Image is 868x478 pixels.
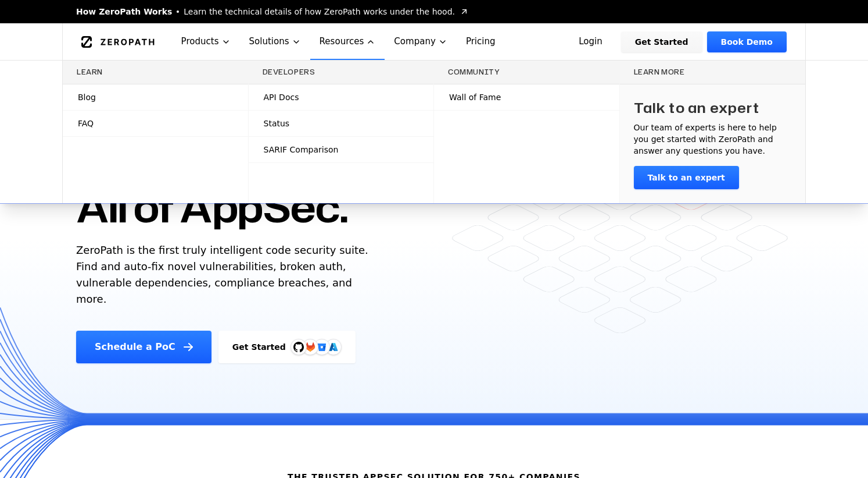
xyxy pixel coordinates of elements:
span: Blog [78,91,96,103]
button: Resources [310,23,385,60]
nav: Global [62,23,806,60]
a: API Docs [249,84,434,110]
button: Products [172,23,240,60]
a: Book Demo [707,31,787,52]
a: Talk to an expert [634,166,739,189]
img: GitLab [299,335,322,359]
span: Learn the technical details of how ZeroPath works under the hood. [184,6,455,17]
span: How ZeroPath Works [76,6,172,17]
button: Solutions [240,23,310,60]
p: ZeroPath is the first truly intelligent code security suite. Find and auto-fix novel vulnerabilit... [76,242,374,307]
a: Get StartedGitHubGitLabAzure [218,331,356,363]
span: SARIF Comparison [264,144,339,155]
h3: Learn more [634,68,792,77]
p: Our team of experts is here to help you get started with ZeroPath and answer any questions you have. [634,122,792,157]
h1: One AI. All of AppSec. [76,128,347,233]
a: Login [565,31,616,52]
a: Blog [63,84,248,110]
button: Company [385,23,457,60]
a: SARIF Comparison [249,137,434,162]
span: API Docs [264,91,299,103]
a: Get Started [621,31,702,52]
a: Status [249,111,434,136]
svg: Bitbucket [315,341,328,353]
a: Schedule a PoC [76,331,211,363]
h3: Developers [263,68,420,77]
span: Wall of Fame [449,91,501,103]
h3: Community [448,68,605,77]
span: Status [264,118,290,129]
a: Pricing [457,23,505,60]
a: Wall of Fame [434,84,619,110]
span: FAQ [78,118,94,129]
h3: Learn [77,68,234,77]
a: How ZeroPath WorksLearn the technical details of how ZeroPath works under the hood. [76,6,469,17]
a: FAQ [63,111,248,136]
img: GitHub [293,342,304,352]
h3: Talk to an expert [634,98,759,117]
img: Azure [329,342,338,352]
